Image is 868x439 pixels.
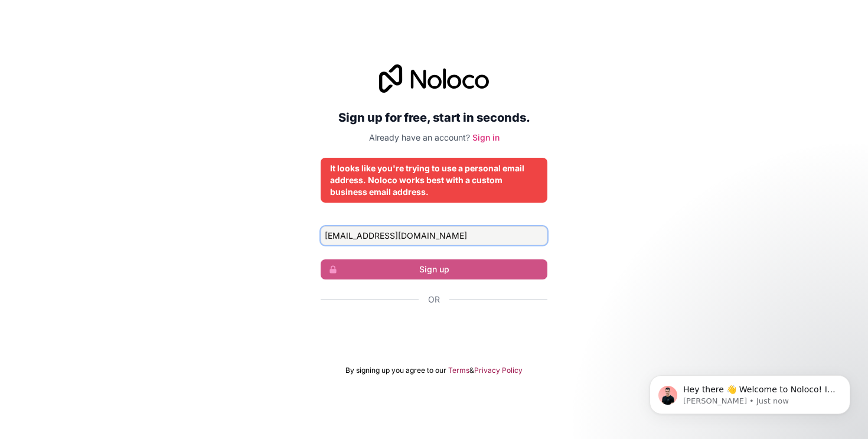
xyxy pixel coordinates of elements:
[321,259,547,279] button: Sign up
[330,162,538,198] div: It looks like you're trying to use a personal email address. Noloco works best with a custom busi...
[315,318,553,344] iframe: Sign in with Google Button
[369,132,470,142] span: Already have an account?
[448,366,469,375] a: Terms
[345,366,446,375] span: By signing up you agree to our
[321,226,547,245] input: Email address
[474,366,523,375] a: Privacy Policy
[632,350,868,433] iframe: Intercom notifications message
[321,107,547,128] h2: Sign up for free, start in seconds.
[472,132,500,142] a: Sign in
[428,294,440,305] span: Or
[469,366,474,375] span: &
